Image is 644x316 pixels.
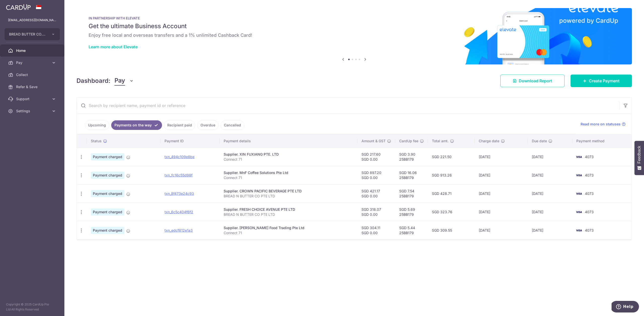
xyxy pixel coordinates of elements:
p: IN PARTNERSHIP WITH ELEVATE [89,16,620,20]
span: 4073 [585,191,594,196]
button: Pay [114,76,134,86]
td: SGD 217.60 SGD 0.00 [357,148,395,166]
h4: Dashboard: [76,76,110,85]
td: [DATE] [528,221,572,239]
td: [DATE] [475,166,528,184]
p: Connect 71 [224,230,353,235]
td: SGD 5.69 25BB179 [395,203,428,221]
p: Connect 71 [224,157,353,162]
span: Read more on statuses [581,122,621,127]
a: Payments on the way [111,120,162,130]
td: [DATE] [528,166,572,184]
a: Cancelled [221,120,244,130]
p: Connect 71 [224,175,353,180]
div: Supplier. [PERSON_NAME] Food Trading Pte Ltd [224,225,353,230]
iframe: Opens a widget where you can find more information [612,301,639,313]
td: [DATE] [475,221,528,239]
td: [DATE] [475,184,528,203]
img: Renovation banner [76,8,632,64]
a: Read more on statuses [581,122,626,127]
td: [DATE] [528,148,572,166]
a: txn_fc16c55d98f [165,173,192,177]
th: Payment ID [160,134,219,148]
div: Supplier. CROWN PACIFIC BEVERAGE PTE LTD [224,189,353,194]
td: [DATE] [475,203,528,221]
span: Amount & GST [361,138,386,144]
a: Overdue [197,120,219,130]
a: Learn more about Elevate [89,44,138,49]
h5: Get the ultimate Business Account [89,22,620,30]
input: Search by recipient name, payment id or reference [77,97,620,114]
span: Payment charged [91,172,124,179]
td: SGD 318.07 SGD 0.00 [357,203,395,221]
img: Bank Card [574,154,584,160]
th: Payment method [572,134,632,148]
a: txn_494c109e8be [165,155,194,159]
img: CardUp [6,4,31,10]
a: txn_edcf812e1a3 [165,228,193,232]
span: 4073 [585,173,594,177]
span: 4073 [585,210,594,214]
button: BREAD BUTTER CO. PRIVATE LIMITED [5,28,60,40]
span: Pay [114,76,125,86]
span: Due date [532,138,547,144]
span: Support [16,96,49,101]
td: [DATE] [475,148,528,166]
td: SGD 428.71 [428,184,475,203]
td: SGD 304.11 SGD 0.00 [357,221,395,239]
td: SGD 897.20 SGD 0.00 [357,166,395,184]
td: SGD 7.54 25BB179 [395,184,428,203]
td: SGD 323.76 [428,203,475,221]
div: Supplier. XIN FUXIANG PTE. LTD [224,152,353,157]
span: Payment charged [91,227,124,234]
span: Payment charged [91,153,124,160]
a: txn_6c5c404f6f2 [165,210,193,214]
span: Total amt. [432,138,449,144]
th: Payment details [220,134,357,148]
a: Download Report [500,75,565,87]
p: [EMAIL_ADDRESS][DOMAIN_NAME] [8,18,56,23]
td: SGD 16.06 25BB179 [395,166,428,184]
span: Refer & Save [16,84,49,89]
div: Supplier. FRESH CHOICE AVENUE PTE LTD [224,207,353,212]
img: Bank Card [574,191,584,197]
span: Payment charged [91,190,124,197]
td: SGD 221.50 [428,148,475,166]
a: Recipient paid [164,120,195,130]
td: SGD 3.90 25BB179 [395,148,428,166]
span: Payment charged [91,208,124,216]
td: [DATE] [528,203,572,221]
td: SGD 913.26 [428,166,475,184]
span: 4073 [585,228,594,232]
img: Bank Card [574,172,584,178]
p: BREAD N BUTTER CO PTE LTD [224,194,353,199]
p: BREAD N BUTTER CO PTE LTD [224,212,353,217]
span: Pay [16,60,49,65]
h6: Enjoy free local and overseas transfers and a 1% unlimited Cashback Card! [89,32,620,38]
img: Bank Card [574,209,584,215]
img: Bank Card [574,227,584,233]
td: SGD 421.17 SGD 0.00 [357,184,395,203]
td: SGD 5.44 25BB179 [395,221,428,239]
td: [DATE] [528,184,572,203]
span: CardUp fee [399,138,418,144]
span: Feedback [637,146,641,163]
span: Create Payment [589,78,620,84]
span: Download Report [519,78,552,84]
button: Feedback - Show survey [634,141,644,175]
span: Settings [16,109,49,114]
span: 4073 [585,155,594,159]
span: Charge date [479,138,499,144]
a: txn_8f473e24c93 [165,191,194,196]
div: Supplier. MnF Coffee Solutions Pte Ltd [224,170,353,175]
span: Status [91,138,102,144]
a: Create Payment [571,75,632,87]
a: Upcoming [85,120,109,130]
span: BREAD BUTTER CO. PRIVATE LIMITED [9,32,46,37]
span: Home [16,48,49,53]
td: SGD 309.55 [428,221,475,239]
span: Collect [16,72,49,77]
